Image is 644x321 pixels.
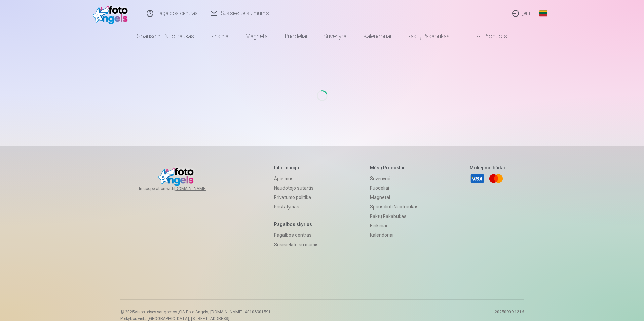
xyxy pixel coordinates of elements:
a: Susisiekite su mumis [274,240,319,249]
p: © 2025 Visos teisės saugomos. , [120,309,271,315]
a: [DOMAIN_NAME] [174,186,223,191]
img: /fa2 [93,3,131,24]
a: Magnetai [370,193,419,202]
a: Spausdinti nuotraukas [129,27,202,46]
h5: Pagalbos skyrius [274,221,319,228]
a: Privatumo politika [274,193,319,202]
a: Kalendoriai [370,230,419,240]
a: Magnetai [237,27,277,46]
a: Naudotojo sutartis [274,183,319,193]
a: Pristatymas [274,202,319,212]
a: Rinkiniai [202,27,237,46]
span: SIA Foto Angels, [DOMAIN_NAME]. 40103901591 [179,310,271,314]
a: Suvenyrai [370,174,419,183]
a: Spausdinti nuotraukas [370,202,419,212]
a: Kalendoriai [355,27,399,46]
a: Rinkiniai [370,221,419,230]
a: Apie mus [274,174,319,183]
a: Puodeliai [277,27,315,46]
a: Puodeliai [370,183,419,193]
h5: Mūsų produktai [370,164,419,171]
h5: Informacija [274,164,319,171]
a: Raktų pakabukas [399,27,458,46]
a: Pagalbos centras [274,230,319,240]
a: All products [458,27,515,46]
a: Raktų pakabukas [370,212,419,221]
a: Mastercard [489,171,503,186]
h5: Mokėjimo būdai [470,164,505,171]
a: Suvenyrai [315,27,355,46]
span: In cooperation with [139,186,223,191]
a: Visa [470,171,485,186]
